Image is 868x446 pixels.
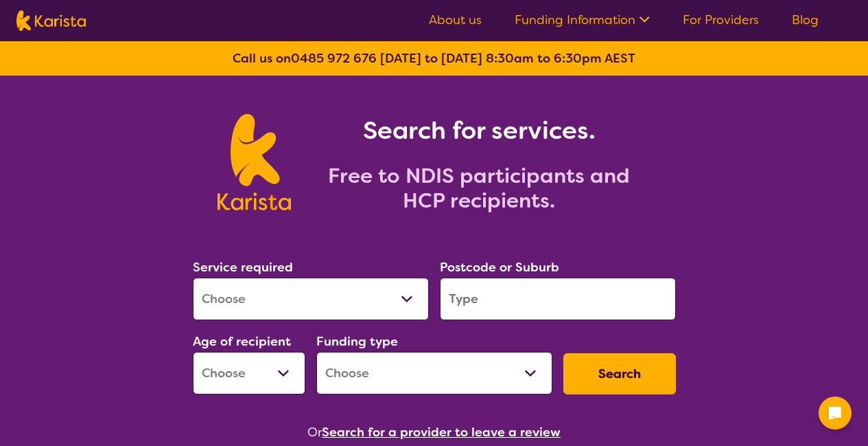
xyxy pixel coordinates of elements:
[515,12,650,28] a: Funding Information
[307,164,650,213] h2: Free to NDIS participants and HCP recipients.
[307,422,322,443] span: Or
[316,333,398,350] label: Funding type
[792,12,819,28] a: Blog
[322,422,561,443] button: Search for a provider to leave a review
[683,12,759,28] a: For Providers
[440,278,676,320] input: Type
[563,353,676,394] button: Search
[307,114,650,147] h1: Search for services.
[193,333,291,350] label: Age of recipient
[233,50,635,67] b: Call us on [DATE] to [DATE] 8:30am to 6:30pm AEST
[429,12,482,28] a: About us
[218,114,291,210] img: Karista logo
[16,10,86,31] img: Karista logo
[440,259,559,276] label: Postcode or Suburb
[291,50,377,67] a: 0485 972 676
[193,259,293,276] label: Service required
